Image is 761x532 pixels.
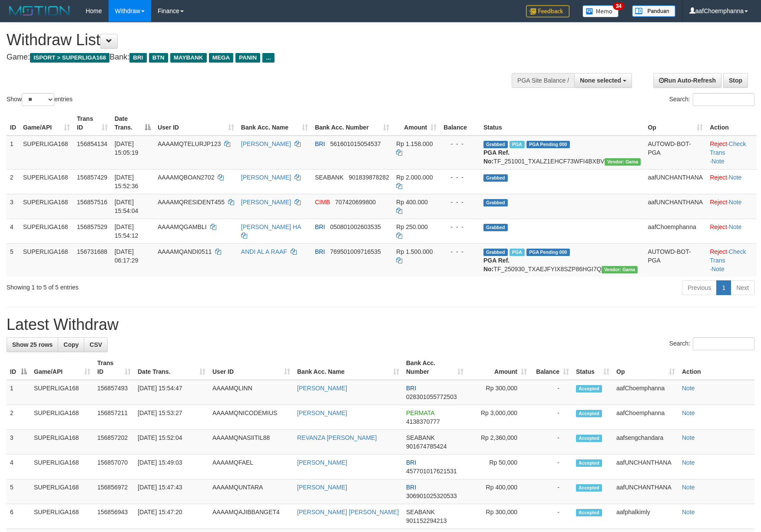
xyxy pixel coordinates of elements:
[7,430,30,455] td: 3
[682,434,695,441] a: Note
[576,410,602,417] span: Accepted
[576,435,602,442] span: Accepted
[693,93,754,106] input: Search:
[209,355,294,380] th: User ID: activate to sort column ascending
[530,504,572,529] td: -
[443,198,476,206] div: - - -
[530,380,572,405] td: -
[574,73,632,88] button: None selected
[94,430,134,455] td: 156857202
[613,405,678,430] td: aafChoemphanna
[209,430,294,455] td: AAAAMQNASIITIL88
[711,158,725,165] a: Note
[7,355,30,380] th: ID: activate to sort column descending
[530,355,572,380] th: Balance: activate to sort column ascending
[396,223,427,230] span: Rp 250.000
[443,140,476,148] div: - - -
[241,199,291,206] a: [PERSON_NAME]
[297,459,347,466] a: [PERSON_NAME]
[30,504,94,529] td: SUPERLIGA168
[330,223,381,230] span: Copy 050801002603535 to clipboard
[483,249,508,256] span: Grabbed
[729,174,742,181] a: Note
[20,194,73,219] td: SUPERLIGA168
[22,93,54,106] select: Showentries
[613,380,678,405] td: aafChoemphanna
[403,355,467,380] th: Bank Acc. Number: activate to sort column ascending
[115,174,139,190] span: [DATE] 15:52:36
[572,355,613,380] th: Status: activate to sort column ascending
[154,111,238,136] th: User ID: activate to sort column ascending
[644,136,706,170] td: AUTOWD-BOT-PGA
[315,223,325,230] span: BRI
[77,248,107,255] span: 156731688
[530,455,572,479] td: -
[644,169,706,194] td: aafUNCHANTHANA
[443,173,476,182] div: - - -
[480,136,644,170] td: TF_251001_TXALZ1EHCF73WFI4BXBV
[209,53,234,63] span: MEGA
[58,337,84,352] a: Copy
[706,169,757,194] td: ·
[241,174,291,181] a: [PERSON_NAME]
[7,380,30,405] td: 1
[669,93,754,106] label: Search:
[512,73,574,88] div: PGA Site Balance /
[467,430,530,455] td: Rp 2,360,000
[682,409,695,416] a: Note
[682,484,695,491] a: Note
[678,355,754,380] th: Action
[297,409,347,416] a: [PERSON_NAME]
[73,111,111,136] th: Trans ID: activate to sort column ascending
[115,199,139,214] span: [DATE] 15:54:04
[406,385,416,392] span: BRI
[406,443,447,450] span: Copy 901674785424 to clipboard
[349,174,389,181] span: Copy 901839878282 to clipboard
[7,111,20,136] th: ID
[315,140,325,147] span: BRI
[134,479,209,504] td: [DATE] 15:47:43
[396,199,427,206] span: Rp 400.000
[483,257,510,273] b: PGA Ref. No:
[134,430,209,455] td: [DATE] 15:52:04
[576,459,602,467] span: Accepted
[483,199,508,206] span: Grabbed
[576,509,602,516] span: Accepted
[467,355,530,380] th: Amount: activate to sort column ascending
[693,337,754,350] input: Search:
[682,280,717,295] a: Previous
[644,243,706,277] td: AUTOWD-BOT-PGA
[710,174,727,181] a: Reject
[396,174,433,181] span: Rp 2.000.000
[158,174,215,181] span: AAAAMQBOAN2702
[406,492,457,499] span: Copy 306901025320533 to clipboard
[262,53,274,63] span: ...
[63,341,79,348] span: Copy
[89,341,102,348] span: CSV
[84,337,108,352] a: CSV
[729,199,742,206] a: Note
[7,219,20,243] td: 4
[480,243,644,277] td: TF_250930_TXAEJFYIX8SZP86HGI7Q
[644,111,706,136] th: Op: activate to sort column ascending
[406,434,435,441] span: SEABANK
[241,223,301,230] a: [PERSON_NAME] HA
[706,136,757,170] td: · ·
[297,434,377,441] a: REVANZA [PERSON_NAME]
[158,199,225,206] span: AAAAMQRESIDENT455
[149,53,168,63] span: BTN
[7,4,73,17] img: MOTION_logo.png
[77,199,107,206] span: 156857516
[335,199,376,206] span: Copy 707420699800 to clipboard
[77,140,107,147] span: 156854134
[406,409,434,416] span: PERMATA
[710,140,727,147] a: Reject
[530,405,572,430] td: -
[613,479,678,504] td: aafUNCHANTHANA
[613,455,678,479] td: aafUNCHANTHANA
[94,355,134,380] th: Trans ID: activate to sort column ascending
[644,194,706,219] td: aafUNCHANTHANA
[30,355,94,380] th: Game/API: activate to sort column ascending
[134,405,209,430] td: [DATE] 15:53:27
[7,243,20,277] td: 5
